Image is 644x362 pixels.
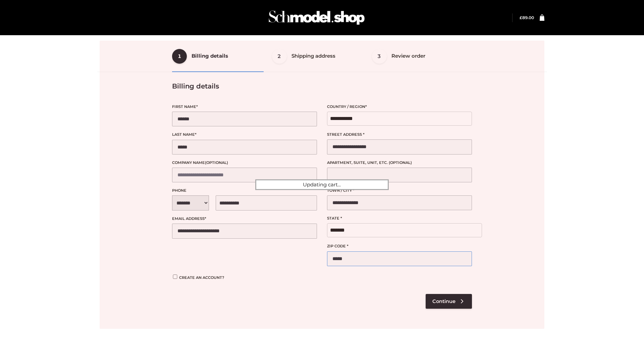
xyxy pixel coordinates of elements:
bdi: 89.00 [520,15,534,20]
img: Schmodel Admin 964 [266,4,367,31]
a: £89.00 [520,15,534,20]
span: £ [520,15,522,20]
div: Updating cart... [255,179,389,190]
